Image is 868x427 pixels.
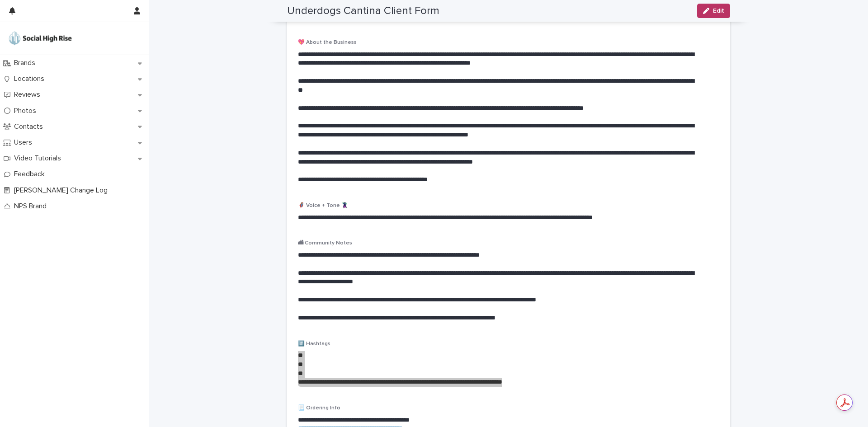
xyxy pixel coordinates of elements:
p: Reviews [10,90,47,99]
p: Users [10,138,39,147]
p: Locations [10,75,52,83]
span: 📃 Ordering Info [298,405,340,411]
p: [PERSON_NAME] Change Log [10,186,115,195]
span: #️⃣ Hashtags [298,341,330,347]
span: 🦸‍♀️ Voice + Tone 🦹‍♀️ [298,203,348,208]
p: Contacts [10,122,50,131]
button: Edit [697,4,730,18]
span: 🏙 Community Notes [298,240,352,246]
p: Feedback [10,170,52,178]
p: Photos [10,107,43,115]
span: Edit [713,8,724,14]
h2: Underdogs Cantina Client Form [287,5,439,18]
img: o5DnuTxEQV6sW9jFYBBf [7,29,73,47]
p: NPS Brand [10,202,54,211]
span: 💖 About the Business [298,40,357,45]
p: Video Tutorials [10,154,68,163]
p: Brands [10,59,42,67]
